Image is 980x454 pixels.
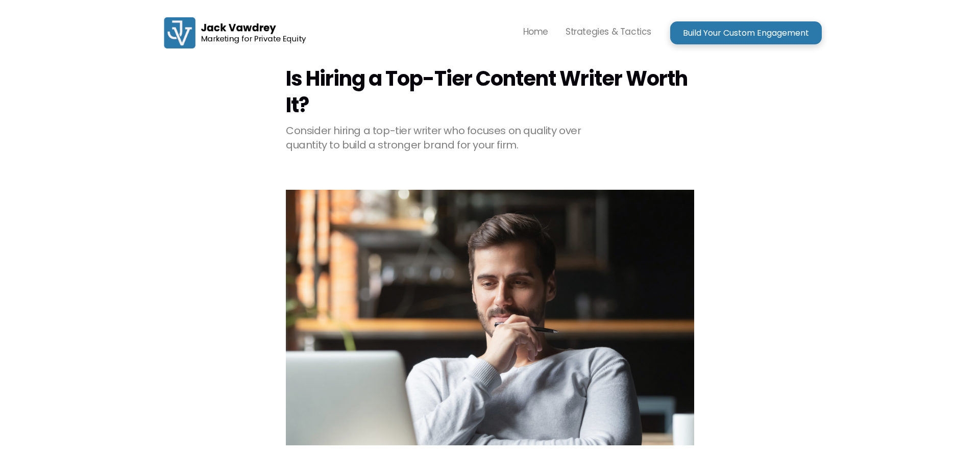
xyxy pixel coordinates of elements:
[523,24,548,40] p: Home
[557,15,660,50] a: Strategies & Tactics
[158,10,311,55] a: home
[670,21,822,44] a: Build Your Custom Engagement
[286,65,694,118] h1: Is Hiring a Top-Tier Content Writer Worth It?
[566,24,651,40] p: Strategies & Tactics
[286,123,596,152] p: Consider hiring a top-tier writer who focuses on quality over quantity to build a stronger brand ...
[514,15,557,50] a: Home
